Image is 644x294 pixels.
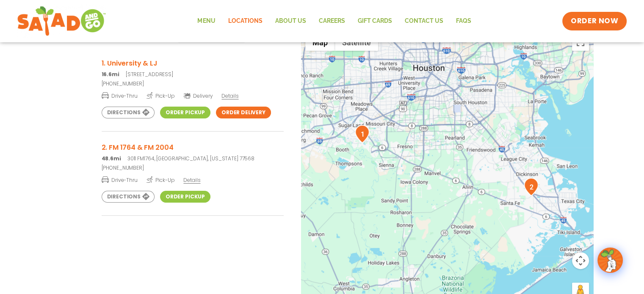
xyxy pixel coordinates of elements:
[146,91,175,100] span: Pick-Up
[102,155,121,162] strong: 48.6mi
[562,12,627,30] a: ORDER NOW
[102,176,138,184] span: Drive-Thru
[102,155,284,162] p: 3011 FM1764, [GEOGRAPHIC_DATA], [US_STATE] 77568
[160,107,210,118] a: Order Pickup
[102,173,284,184] a: Drive-Thru Pick-Up Details
[102,58,284,78] a: 1. University & LJ 16.6mi[STREET_ADDRESS]
[449,11,477,31] a: FAQs
[146,176,175,184] span: Pick-Up
[355,125,370,143] div: 1
[572,34,589,51] button: Toggle fullscreen view
[17,4,106,38] img: new-SAG-logo-768×292
[102,107,155,118] a: Directions
[102,89,284,100] a: Drive-Thru Pick-Up Delivery Details
[102,80,284,88] a: [PHONE_NUMBER]
[191,11,477,31] nav: Menu
[572,252,589,269] button: Map camera controls
[305,34,335,51] button: Show street map
[221,92,238,99] span: Details
[598,248,622,272] img: wpChatIcon
[312,11,351,31] a: Careers
[221,11,268,31] a: Locations
[102,71,284,78] p: [STREET_ADDRESS]
[191,11,221,31] a: Menu
[102,58,284,69] h3: 1. University & LJ
[102,142,284,153] h3: 2. FM 1764 & FM 2004
[102,71,119,78] strong: 16.6mi
[183,92,213,100] span: Delivery
[398,11,449,31] a: Contact Us
[524,178,539,196] div: 2
[571,16,618,26] span: ORDER NOW
[102,142,284,162] a: 2. FM 1764 & FM 2004 48.6mi3011 FM1764, [GEOGRAPHIC_DATA], [US_STATE] 77568
[268,11,312,31] a: About Us
[102,164,284,172] a: [PHONE_NUMBER]
[216,107,271,118] a: Order Delivery
[102,91,138,100] span: Drive-Thru
[160,191,210,203] a: Order Pickup
[102,191,155,203] a: Directions
[183,176,200,184] span: Details
[335,34,378,51] button: Show satellite imagery
[351,11,398,31] a: GIFT CARDS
